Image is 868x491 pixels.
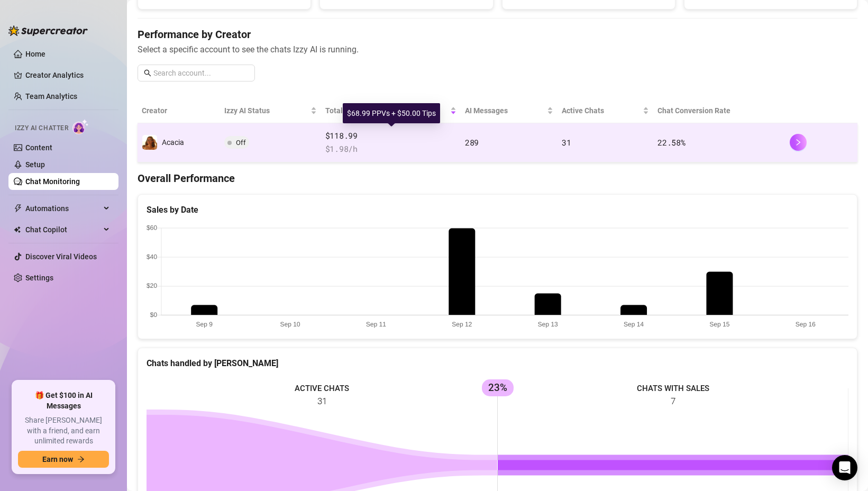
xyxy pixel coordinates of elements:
[325,143,456,156] span: $ 1.98 /h
[220,98,321,123] th: Izzy AI Status
[142,135,157,150] img: Acacia
[325,130,456,142] span: $118.99
[15,123,68,133] span: Izzy AI Chatter
[25,177,80,186] a: Chat Monitoring
[162,138,184,147] span: Acacia
[224,105,308,116] span: Izzy AI Status
[832,455,857,480] div: Open Intercom Messenger
[558,98,653,123] th: Active Chats
[138,27,857,42] h4: Performance by Creator
[42,455,73,463] span: Earn now
[18,451,109,468] button: Earn nowarrow-right
[25,160,45,169] a: Setup
[138,171,857,186] h4: Overall Performance
[25,50,45,58] a: Home
[343,103,440,123] div: $68.99 PPVs + $50.00 Tips
[147,357,848,370] div: Chats handled by [PERSON_NAME]
[18,390,109,411] span: 🎁 Get $100 in AI Messages
[147,203,848,216] div: Sales by Date
[14,226,21,233] img: Chat Copilot
[325,105,448,116] span: Total AI Sales & Tips
[144,69,151,77] span: search
[25,92,77,101] a: Team Analytics
[465,105,545,116] span: AI Messages
[8,25,88,36] img: logo-BBDzfeDw.svg
[321,98,461,123] th: Total AI Sales & Tips
[657,137,685,148] span: 22.58 %
[25,252,97,261] a: Discover Viral Videos
[138,98,220,123] th: Creator
[25,143,52,152] a: Content
[14,204,22,213] span: thunderbolt
[138,43,857,56] span: Select a specific account to see the chats Izzy AI is running.
[794,139,802,146] span: right
[72,119,89,134] img: AI Chatter
[790,134,807,151] button: right
[153,67,249,79] input: Search account...
[18,415,109,447] span: Share [PERSON_NAME] with a friend, and earn unlimited rewards
[465,137,479,148] span: 289
[25,67,110,84] a: Creator Analytics
[236,139,246,147] span: Off
[653,98,785,123] th: Chat Conversion Rate
[461,98,558,123] th: AI Messages
[562,105,641,116] span: Active Chats
[562,137,571,148] span: 31
[25,200,100,217] span: Automations
[25,221,100,238] span: Chat Copilot
[25,274,53,282] a: Settings
[77,456,85,463] span: arrow-right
